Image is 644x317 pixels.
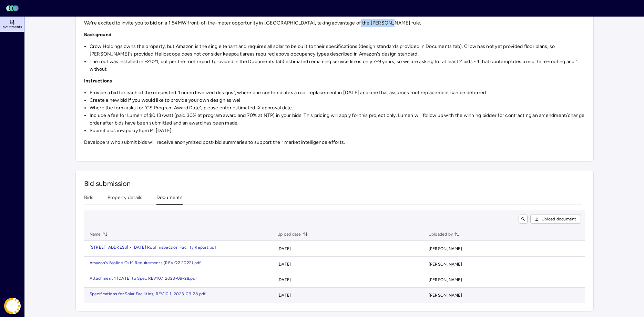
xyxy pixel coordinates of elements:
div: 9-28.pdf [180,276,197,280]
button: Documents [156,194,183,205]
a: [STREET_ADDRESS] - [DATE] Roof Inspection Facility Report.pdf [90,245,266,249]
span: Name [90,231,108,238]
button: Bids [84,194,94,205]
button: toggle sorting [102,231,108,237]
span: Uploaded by [429,231,460,238]
strong: Background [84,32,112,38]
span: Bid submission [84,179,131,188]
td: [PERSON_NAME] [423,288,585,303]
p: We're excited to invite you to bid on a 1.54MW front-of-the-meter opportunity in [GEOGRAPHIC_DATA... [84,19,585,27]
td: [PERSON_NAME] [423,272,585,288]
div: Specifications for Solar Facilities, REV10.1, 2023-0 [90,292,189,296]
li: Submit bids in-app by 5pm PT[DATE]. [90,127,585,135]
div: port.pdf [200,245,216,249]
img: Coast Energy [4,298,21,314]
li: Provide a bid for each of the requested "Lumen levelized designs", where one contemplates a roof ... [90,89,585,97]
button: Property details [108,194,143,205]
span: Upload document [542,216,576,222]
div: Attachment 1 [DATE] to Spec REV10.1 2023-0 [90,276,180,280]
strong: Instructions [84,78,112,84]
td: [PERSON_NAME] [423,257,585,272]
td: [DATE] [272,241,423,257]
div: Amazon's Basline O+M Requirements (REV Q2 2 [90,261,184,265]
p: Developers who submit bids will receive anonymized post-bid summaries to support their market int... [84,139,585,146]
li: Create a new bid if you would like to provide your own design as well. [90,97,585,104]
button: toggle sorting [303,231,308,237]
li: Include a fee for Lumen of $0.13/watt (paid 30% at program award and 70% at NTP) in your bids. Th... [90,112,585,127]
span: Investments [1,25,22,29]
button: toggle sorting [454,231,460,237]
div: 022).pdf [184,261,201,265]
td: [DATE] [272,272,423,288]
button: Upload document [530,215,581,224]
a: Specifications for Solar Facilities, REV10.1, 2023-09-28.pdf [90,292,266,296]
li: Where the form asks for "CS Program Award Date", please enter estimated IX approval date. [90,104,585,112]
span: Upload date [277,231,308,238]
li: The roof was installed in ~2021, but per the roof report (provided in the Documents tab) estimate... [90,58,585,73]
a: Attachment 1 [DATE] to Spec REV10.1 2023-09-28.pdf [90,276,266,280]
td: [PERSON_NAME] [423,241,585,257]
button: toggle search [519,215,528,224]
td: [DATE] [272,288,423,303]
div: [STREET_ADDRESS] - [DATE] Roof Inspection Facility Re [90,245,200,249]
td: [DATE] [272,257,423,272]
li: Crow Holdings owns the property, but Amazon is the single tenant and requires all solar to be bui... [90,43,585,58]
div: 9-28.pdf [189,292,206,296]
a: Amazon's Basline O+M Requirements (REV Q2 2022).pdf [90,261,266,265]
